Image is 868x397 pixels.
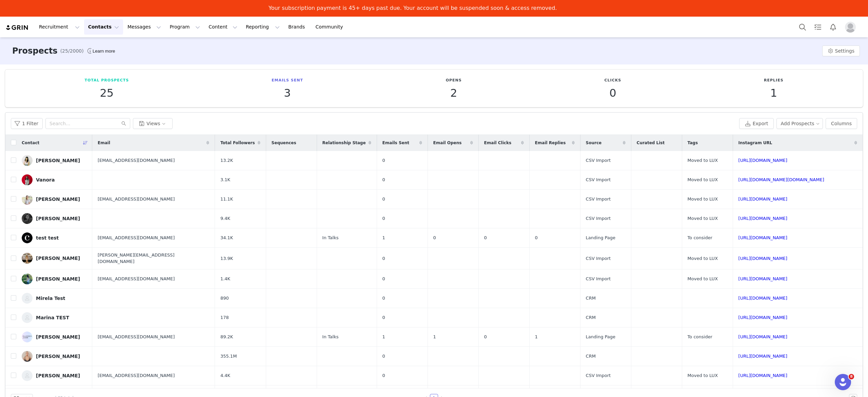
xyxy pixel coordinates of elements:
[272,78,303,83] p: Emails Sent
[36,196,80,202] div: [PERSON_NAME]
[220,276,230,282] span: 1.4K
[5,24,29,31] img: grin logo
[738,196,788,202] a: [URL][DOMAIN_NAME]
[586,255,611,262] span: CSV Import
[36,276,80,282] div: [PERSON_NAME]
[382,215,385,222] span: 0
[36,373,80,378] div: [PERSON_NAME]
[22,312,87,323] a: Marina TEST
[688,372,718,379] span: Moved to LUX
[220,314,229,321] span: 178
[36,354,80,359] div: [PERSON_NAME]
[738,354,788,359] a: [URL][DOMAIN_NAME]
[738,315,788,320] a: [URL][DOMAIN_NAME]
[433,234,436,241] span: 0
[91,48,116,55] div: Tooltip anchor
[22,370,33,381] img: d92864a3-b1a2-4205-8eaa-80994f5d41f1--s.jpg
[688,196,718,203] span: Moved to LUX
[586,295,596,302] span: CRM
[22,155,87,166] a: [PERSON_NAME]
[22,351,33,362] img: e79bb87e-2e0e-463b-99ce-50c69d7a3447--s.jpg
[738,276,788,281] a: [URL][DOMAIN_NAME]
[433,334,436,340] span: 1
[382,295,385,302] span: 0
[133,118,173,129] button: Views
[322,234,339,241] span: In Talks
[586,196,611,203] span: CSV Import
[36,235,59,241] div: test test
[688,276,718,282] span: Moved to LUX
[98,334,175,340] span: [EMAIL_ADDRESS][DOMAIN_NAME]
[688,234,712,241] span: To consider
[535,234,538,241] span: 0
[586,314,596,321] span: CRM
[22,312,33,323] img: 18308e27-4f14-4393-81d6-0be9e0df3e8b--s.jpg
[98,196,175,203] span: [EMAIL_ADDRESS][DOMAIN_NAME]
[322,334,339,340] span: In Talks
[220,157,233,164] span: 13.2K
[242,19,284,35] button: Reporting
[22,273,33,284] img: b03b6e25-fc2d-4982-b377-b368247e1e7d--s.jpg
[269,5,557,12] div: Your subscription payment is 45+ days past due. Your account will be suspended soon & access remo...
[11,118,43,129] button: 1 Filter
[738,140,772,146] span: Instagram URL
[535,334,538,340] span: 1
[36,334,80,340] div: [PERSON_NAME]
[382,255,385,262] span: 0
[484,234,487,241] span: 0
[688,334,712,340] span: To consider
[22,213,87,224] a: [PERSON_NAME]
[22,332,33,342] img: a14be9ff-d4f1-4035-bbba-ab1cd9fc6a11.jpg
[826,118,857,129] button: Columns
[586,140,602,146] span: Source
[738,256,788,261] a: [URL][DOMAIN_NAME]
[272,140,296,146] span: Sequences
[220,353,237,360] span: 355.1M
[776,118,823,129] button: Add Prospects
[688,255,718,262] span: Moved to LUX
[22,155,33,166] img: 5e70e3a2-c527-4200-ac3f-f82ad69cf7dd.jpg
[738,158,788,163] a: [URL][DOMAIN_NAME]
[36,158,80,163] div: [PERSON_NAME]
[738,296,788,301] a: [URL][DOMAIN_NAME]
[22,174,87,185] a: Vanora
[586,276,611,282] span: CSV Import
[322,140,366,146] span: Relationship Stage
[764,78,784,83] p: Replies
[22,253,87,264] a: [PERSON_NAME]
[84,19,123,35] button: Contacts
[98,276,175,282] span: [EMAIL_ADDRESS][DOMAIN_NAME]
[22,273,87,284] a: [PERSON_NAME]
[220,196,233,203] span: 11.1K
[98,372,175,379] span: [EMAIL_ADDRESS][DOMAIN_NAME]
[739,118,774,129] button: Export
[12,45,58,57] h3: Prospects
[22,140,39,146] span: Contact
[845,22,856,33] img: placeholder-profile.jpg
[22,351,87,362] a: [PERSON_NAME]
[605,78,622,83] p: Clicks
[484,334,487,340] span: 0
[45,118,130,129] input: Search...
[738,235,788,240] a: [URL][DOMAIN_NAME]
[446,87,462,99] p: 2
[382,157,385,164] span: 0
[220,295,229,302] span: 890
[220,372,230,379] span: 4.4K
[36,216,80,221] div: [PERSON_NAME]
[382,234,385,241] span: 1
[738,177,824,182] a: [URL][DOMAIN_NAME][DOMAIN_NAME]
[22,332,87,342] a: [PERSON_NAME]
[22,194,87,205] a: [PERSON_NAME]
[36,256,80,261] div: [PERSON_NAME]
[586,176,611,183] span: CSV Import
[22,293,33,304] img: ebc374ab-60e7-45a3-9817-2c88a7d3e6b3--s.jpg
[22,253,33,264] img: ff7a2bc1-3104-4bcb-a5b2-5313239bd057.jpg
[738,334,788,339] a: [URL][DOMAIN_NAME]
[586,353,596,360] span: CRM
[382,196,385,203] span: 0
[382,334,385,340] span: 1
[36,296,65,301] div: Mirela Test
[586,234,615,241] span: Landing Page
[22,293,87,304] a: Mirela Test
